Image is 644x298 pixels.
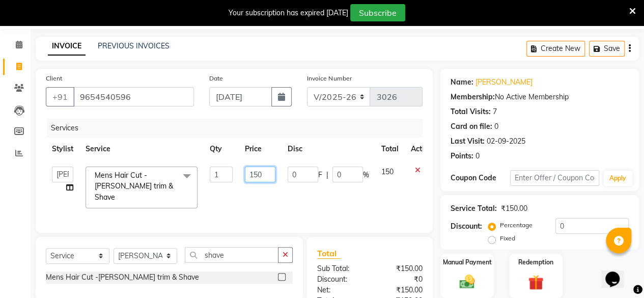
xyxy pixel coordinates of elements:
[487,136,525,147] div: 02-09-2025
[494,121,498,132] div: 0
[310,285,370,295] div: Net:
[46,138,79,160] th: Stylist
[318,170,322,180] span: F
[282,138,375,160] th: Disc
[443,258,492,267] label: Manual Payment
[47,119,430,138] div: Services
[501,203,527,214] div: ₹150.00
[475,77,533,88] a: [PERSON_NAME]
[310,263,370,274] div: Sub Total:
[95,171,173,202] span: Mens Hair Cut -[PERSON_NAME] trim & Shave
[185,247,278,263] input: Search or Scan
[204,138,239,160] th: Qty
[79,138,204,160] th: Service
[455,273,480,291] img: _cash.svg
[451,136,485,147] div: Last Visit:
[451,106,491,117] div: Total Visits:
[451,151,473,161] div: Points:
[370,274,430,285] div: ₹0
[310,274,370,285] div: Discount:
[601,257,634,288] iframe: chat widget
[350,4,405,21] button: Subscribe
[98,41,170,50] a: PREVIOUS INVOICES
[317,248,341,259] span: Total
[493,106,497,117] div: 7
[451,173,510,183] div: Coupon Code
[526,41,585,57] button: Create New
[451,77,473,88] div: Name:
[375,138,405,160] th: Total
[381,167,394,176] span: 150
[209,74,223,83] label: Date
[451,92,629,102] div: No Active Membership
[500,221,533,230] label: Percentage
[326,170,328,180] span: |
[46,74,62,83] label: Client
[603,171,632,186] button: Apply
[475,151,480,161] div: 0
[363,170,369,180] span: %
[510,170,599,186] input: Enter Offer / Coupon Code
[115,193,120,202] a: x
[307,74,351,83] label: Invoice Number
[48,37,86,56] a: INVOICE
[370,263,430,274] div: ₹150.00
[229,8,348,18] div: Your subscription has expired [DATE]
[500,234,515,243] label: Fixed
[523,273,548,292] img: _gift.svg
[239,138,282,160] th: Price
[370,285,430,295] div: ₹150.00
[451,221,482,232] div: Discount:
[46,272,199,283] div: Mens Hair Cut -[PERSON_NAME] trim & Shave
[73,87,194,106] input: Search by Name/Mobile/Email/Code
[451,92,495,102] div: Membership:
[451,203,497,214] div: Service Total:
[405,138,438,160] th: Action
[46,87,74,106] button: +91
[451,121,492,132] div: Card on file:
[518,258,553,267] label: Redemption
[589,41,625,57] button: Save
